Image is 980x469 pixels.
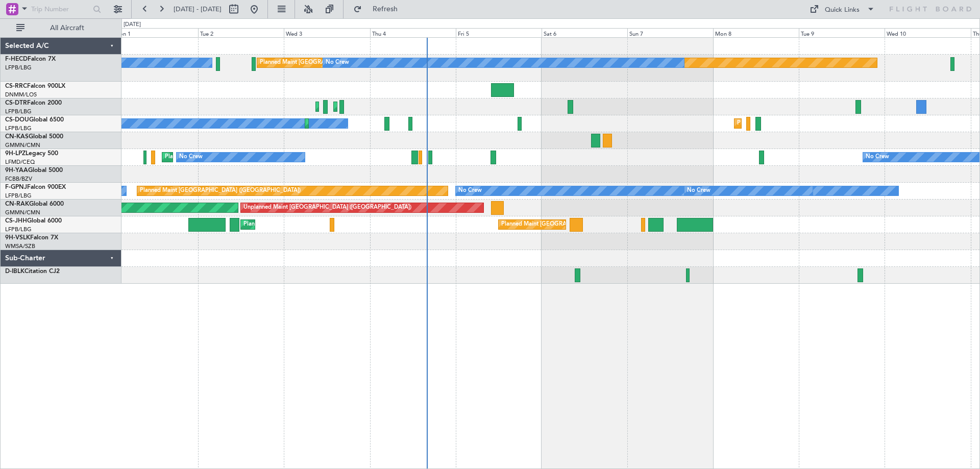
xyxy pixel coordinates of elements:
[542,28,627,37] div: Sat 6
[5,175,32,183] a: FCBB/BZV
[11,20,111,36] button: All Aircraft
[5,192,32,200] a: LFPB/LBG
[5,83,65,89] a: CS-RRCFalcon 900LX
[5,56,56,62] a: F-HECDFalcon 7X
[5,201,29,207] span: CN-RAK
[5,100,27,106] span: CS-DTR
[5,226,32,233] a: LFPB/LBG
[5,242,35,250] a: WMSA/SZB
[5,167,28,174] span: 9H-YAA
[5,218,27,224] span: CS-JHH
[5,209,40,216] a: GMMN/CMN
[5,268,24,275] span: D-IBLK
[260,55,421,70] div: Planned Maint [GEOGRAPHIC_DATA] ([GEOGRAPHIC_DATA])
[165,150,279,165] div: Planned Maint Nice ([GEOGRAPHIC_DATA])
[124,20,141,29] div: [DATE]
[284,28,370,37] div: Wed 3
[5,125,32,132] a: LFPB/LBG
[5,56,28,62] span: F-HECD
[336,99,458,114] div: Planned Maint [GEOGRAPHIC_DATA] (Ataturk)
[5,201,64,207] a: CN-RAKGlobal 6000
[140,183,301,199] div: Planned Maint [GEOGRAPHIC_DATA] ([GEOGRAPHIC_DATA])
[5,117,64,123] a: CS-DOUGlobal 6500
[5,134,29,140] span: CN-KAS
[5,268,60,275] a: D-IBLKCitation CJ2
[370,28,456,37] div: Thu 4
[885,28,970,37] div: Wed 10
[5,158,35,166] a: LFMD/CEQ
[501,217,662,232] div: Planned Maint [GEOGRAPHIC_DATA] ([GEOGRAPHIC_DATA])
[5,134,63,140] a: CN-KASGlobal 5000
[5,83,27,89] span: CS-RRC
[5,91,37,98] a: DNMM/LOS
[5,100,62,106] a: CS-DTRFalcon 2000
[804,1,880,17] button: Quick Links
[243,200,411,215] div: Unplanned Maint [GEOGRAPHIC_DATA] ([GEOGRAPHIC_DATA])
[5,235,30,241] span: 9H-VSLK
[5,151,58,157] a: 9H-LPZLegacy 500
[364,6,407,13] span: Refresh
[349,1,410,17] button: Refresh
[112,28,198,37] div: Mon 1
[799,28,885,37] div: Tue 9
[198,28,284,37] div: Tue 2
[866,150,889,165] div: No Crew
[179,150,203,165] div: No Crew
[5,184,66,190] a: F-GPNJFalcon 900EX
[5,64,32,71] a: LFPB/LBG
[308,116,469,131] div: Planned Maint [GEOGRAPHIC_DATA] ([GEOGRAPHIC_DATA])
[825,5,860,15] div: Quick Links
[31,2,90,17] input: Trip Number
[5,184,27,190] span: F-GPNJ
[243,217,404,232] div: Planned Maint [GEOGRAPHIC_DATA] ([GEOGRAPHIC_DATA])
[27,24,108,32] span: All Aircraft
[5,108,32,115] a: LFPB/LBG
[456,28,542,37] div: Fri 5
[5,117,29,123] span: CS-DOU
[5,167,63,174] a: 9H-YAAGlobal 5000
[627,28,713,37] div: Sun 7
[5,218,62,224] a: CS-JHHGlobal 6000
[737,116,898,131] div: Planned Maint [GEOGRAPHIC_DATA] ([GEOGRAPHIC_DATA])
[458,183,482,199] div: No Crew
[326,55,349,70] div: No Crew
[5,235,58,241] a: 9H-VSLKFalcon 7X
[687,183,710,199] div: No Crew
[174,5,222,14] span: [DATE] - [DATE]
[5,151,26,157] span: 9H-LPZ
[713,28,799,37] div: Mon 8
[5,141,40,149] a: GMMN/CMN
